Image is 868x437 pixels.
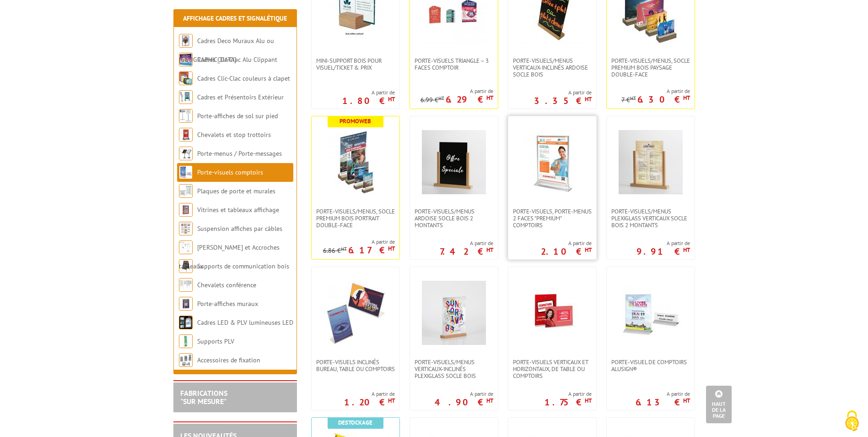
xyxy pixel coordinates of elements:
img: Porte-Visuels/Menus Plexiglass Verticaux Socle Bois 2 Montants [619,130,683,194]
span: A partir de [435,390,493,398]
a: Cadres Deco Muraux Alu ou [GEOGRAPHIC_DATA] [179,37,274,64]
span: Porte-visuels verticaux et horizontaux, de table ou comptoirs [513,359,592,379]
img: Cadres Clic-Clac couleurs à clapet [179,71,193,85]
img: Porte-visuel de comptoirs AluSign® [619,281,683,345]
sup: HT [630,95,636,101]
span: A partir de [541,240,592,247]
a: Porte-visuels inclinés bureau, table ou comptoirs [312,359,399,372]
sup: HT [438,95,444,101]
span: PORTE-VISUELS/MENUS, SOCLE PREMIUM BOIS PORTRAIT DOUBLE-FACE [316,208,395,229]
a: Cadres LED & PLV lumineuses LED [197,318,293,327]
sup: HT [486,246,493,254]
img: Cimaises et Accroches tableaux [179,240,193,254]
img: Vitrines et tableaux affichage [179,203,193,217]
p: 6.86 € [323,247,347,254]
sup: HT [683,397,690,404]
button: Cookies (fenêtre modale) [836,406,868,437]
span: A partir de [621,87,690,95]
span: PORTE-VISUELS/MENUS, SOCLE PREMIUM BOIS PAYSAGE DOUBLE-FACE [611,57,690,78]
p: 1.75 € [545,399,592,405]
a: Porte-Visuels/Menus ARDOISE Socle Bois 2 Montants [410,208,498,229]
a: Accessoires de fixation [197,356,260,364]
img: Cookies (fenêtre modale) [841,410,863,432]
span: Mini-support bois pour visuel/ticket & prix [316,57,395,71]
a: Porte-Visuels/Menus Plexiglass Verticaux Socle Bois 2 Montants [607,208,695,229]
img: Cadres et Présentoirs Extérieur [179,90,193,104]
a: Cadres Clic-Clac Alu Clippant [197,55,277,64]
sup: HT [585,246,592,254]
img: Accessoires de fixation [179,353,193,367]
span: A partir de [421,87,493,95]
span: A partir de [342,89,395,96]
sup: HT [388,95,395,103]
sup: HT [683,246,690,254]
a: PORTE-VISUELS/MENUS, SOCLE PREMIUM BOIS PAYSAGE DOUBLE-FACE [607,57,695,78]
a: Porte-visuels verticaux et horizontaux, de table ou comptoirs [508,359,596,379]
p: 6.30 € [637,97,690,102]
p: 7 € [621,97,636,104]
img: Porte-affiches de sol sur pied [179,109,193,123]
img: Cadres Deco Muraux Alu ou Bois [179,34,193,48]
a: Porte-affiches de sol sur pied [197,112,278,120]
p: 1.20 € [344,399,395,405]
a: Chevalets et stop trottoirs [197,131,271,139]
span: Porte-Visuels/Menus verticaux-inclinés plexiglass socle bois [415,359,493,379]
p: 2.10 € [541,249,592,254]
span: Porte-visuels inclinés bureau, table ou comptoirs [316,359,395,372]
img: Porte-affiches muraux [179,297,193,311]
span: A partir de [323,238,395,246]
img: Porte-visuels, Porte-menus 2 faces [520,130,584,194]
p: 6.13 € [636,399,690,405]
a: [PERSON_NAME] et Accroches tableaux [179,243,280,270]
span: A partir de [545,390,592,398]
a: Porte-visuel de comptoirs AluSign® [607,359,695,372]
span: Porte-visuels triangle – 3 faces comptoir [415,57,493,71]
img: Porte-visuels verticaux et horizontaux, de table ou comptoirs [520,281,584,345]
span: A partir de [344,390,395,398]
sup: HT [388,397,395,404]
span: Porte-visuels, Porte-menus 2 faces "Premium" comptoirs [513,208,592,229]
a: Porte-visuels comptoirs [197,168,263,176]
p: 4.90 € [435,399,493,405]
a: PORTE-VISUELS/MENUS, SOCLE PREMIUM BOIS PORTRAIT DOUBLE-FACE [312,208,399,229]
sup: HT [388,245,395,252]
a: Porte-Visuels/Menus verticaux-inclinés plexiglass socle bois [410,359,498,379]
sup: HT [486,397,493,404]
sup: HT [486,94,493,102]
img: Chevalets conférence [179,278,193,292]
span: A partir de [534,89,592,96]
p: 1.80 € [342,98,395,104]
img: Porte-visuels comptoirs [179,165,193,179]
img: Porte-visuels inclinés bureau, table ou comptoirs [323,281,388,345]
a: Haut de la page [706,386,732,423]
sup: HT [585,397,592,404]
a: Affichage Cadres et Signalétique [183,14,287,22]
sup: HT [341,246,347,252]
img: Porte-menus / Porte-messages [179,147,193,160]
span: Porte-visuel de comptoirs AluSign® [611,359,690,372]
img: Porte-Visuels/Menus ARDOISE Socle Bois 2 Montants [422,130,486,194]
a: Supports de communication bois [197,262,289,270]
a: Porte-affiches muraux [197,300,258,308]
img: Porte-Visuels/Menus verticaux-inclinés plexiglass socle bois [422,281,486,345]
img: Plaques de porte et murales [179,184,193,198]
span: Porte-Visuels/Menus ARDOISE Socle Bois 2 Montants [415,208,493,229]
span: A partir de [440,240,493,247]
a: Porte-Visuels/Menus verticaux-inclinés ardoise socle bois [508,57,596,78]
span: Porte-Visuels/Menus Plexiglass Verticaux Socle Bois 2 Montants [611,208,690,229]
a: Porte-visuels triangle – 3 faces comptoir [410,57,498,71]
img: Cadres LED & PLV lumineuses LED [179,316,193,329]
a: Cadres Clic-Clac couleurs à clapet [197,74,290,82]
a: Vitrines et tableaux affichage [197,206,279,214]
img: Suspension affiches par câbles [179,222,193,235]
img: Supports PLV [179,334,193,348]
span: A partir de [636,240,690,247]
sup: HT [585,95,592,103]
a: Suspension affiches par câbles [197,224,282,233]
p: 6.17 € [348,247,395,253]
b: Promoweb [340,117,371,125]
a: Porte-menus / Porte-messages [197,149,282,158]
img: Chevalets et stop trottoirs [179,128,193,142]
a: Supports PLV [197,337,234,345]
sup: HT [683,94,690,102]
